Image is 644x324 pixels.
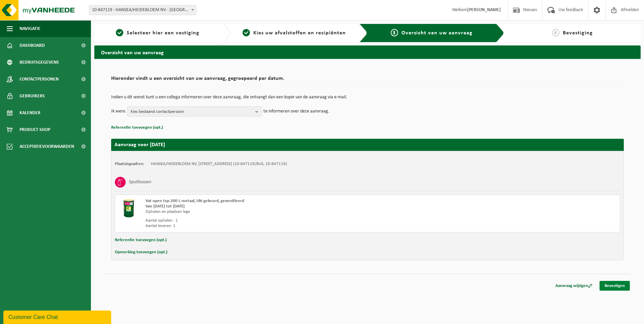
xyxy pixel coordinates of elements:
a: Aanvraag wijzigen [550,281,598,291]
td: HANSEA/HEIDEBLOEM NV, [STREET_ADDRESS] (10-847119/BUS, 10-847119) [151,161,287,167]
h2: Overzicht van uw aanvraag [94,45,641,59]
strong: Plaatsingsadres: [115,162,144,166]
div: Ophalen en plaatsen lege [146,209,394,215]
span: 4 [552,29,559,36]
button: Referentie toevoegen (opt.) [111,123,163,132]
img: PB-OT-0200-MET-00-03.png [119,198,139,219]
span: Bedrijfsgegevens [20,54,59,71]
span: 3 [391,29,398,36]
span: Contactpersonen [20,71,59,88]
iframe: chat widget [3,309,112,324]
div: Aantal ophalen : 1 [146,218,394,223]
span: Acceptatievoorwaarden [20,138,74,155]
p: te informeren over deze aanvraag. [263,106,329,117]
span: Kies uw afvalstoffen en recipiënten [253,30,346,36]
a: Bevestigen [600,281,630,291]
span: Vat open top 200 L metaal, UN-gekeurd, geventileerd [146,199,244,203]
span: 1 [116,29,123,36]
p: Ik wens [111,106,125,117]
p: Indien u dit wenst kunt u een collega informeren over deze aanvraag, die ontvangt dan een kopie v... [111,95,624,100]
strong: [PERSON_NAME] [467,7,501,12]
span: Kalender [20,104,40,121]
strong: Van [DATE] tot [DATE] [146,204,185,208]
span: Bevestiging [563,30,593,36]
span: Dashboard [20,37,45,54]
a: 1Selecteer hier een vestiging [98,29,218,37]
span: 10-847119 - HANSEA/HEIDEBLOEM NV - LANAKEN [89,5,196,15]
button: Referentie toevoegen (opt.) [115,236,167,245]
h3: Spuitbussen [129,177,151,188]
span: Selecteer hier een vestiging [127,30,199,36]
span: Gebruikers [20,88,45,104]
a: 2Kies uw afvalstoffen en recipiënten [234,29,354,37]
span: 10-847119 - HANSEA/HEIDEBLOEM NV - LANAKEN [89,5,196,15]
button: Opmerking toevoegen (opt.) [115,248,167,257]
strong: Aanvraag voor [DATE] [115,142,165,148]
h2: Hieronder vindt u een overzicht van uw aanvraag, gegroepeerd per datum. [111,76,624,85]
span: Kies bestaand contactpersoon [131,107,253,117]
span: Overzicht van uw aanvraag [401,30,473,36]
span: Navigatie [20,20,40,37]
span: 2 [243,29,250,36]
div: Aantal leveren: 1 [146,223,394,229]
button: Kies bestaand contactpersoon [127,106,262,117]
span: Product Shop [20,121,50,138]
